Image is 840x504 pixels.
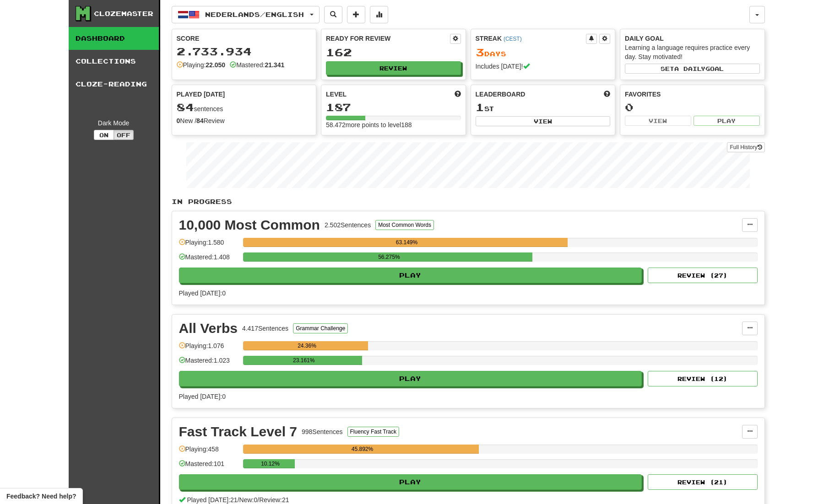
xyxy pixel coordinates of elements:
[172,197,765,206] p: In Progress
[246,459,295,468] div: 10.12%
[246,356,362,365] div: 23.161%
[177,102,312,113] div: sentences
[302,427,343,436] div: 998 Sentences
[177,60,226,70] div: Playing:
[625,102,760,113] div: 0
[177,117,180,124] strong: 0
[69,73,159,96] a: Cloze-Reading
[324,6,342,23] button: Search sentences
[293,323,348,333] button: Grammar Challenge
[69,50,159,73] a: Collections
[179,445,238,460] div: Playing: 458
[179,322,238,335] div: All Verbs
[179,252,238,268] div: Mastered: 1.408
[648,371,758,386] button: Review (12)
[326,61,461,75] button: Review
[179,474,642,490] button: Play
[727,142,764,152] a: Full History
[476,102,611,113] div: st
[172,6,320,23] button: Nederlands/English
[326,34,450,43] div: Ready for Review
[648,474,758,490] button: Review (21)
[625,43,760,61] div: Learning a language requires practice every day. Stay motivated!
[625,34,760,43] div: Daily Goal
[257,496,259,504] span: /
[177,46,312,57] div: 2.733.934
[476,62,611,71] div: Includes [DATE]!
[238,496,239,504] span: /
[179,425,298,439] div: Fast Track Level 7
[177,34,312,43] div: Score
[242,324,288,333] div: 4.417 Sentences
[674,65,705,72] span: a daily
[179,218,320,232] div: 10,000 Most Common
[476,90,526,99] span: Leaderboard
[326,90,347,99] span: Level
[625,116,691,126] button: View
[179,459,238,474] div: Mastered: 101
[476,47,611,59] div: Day s
[179,341,238,356] div: Playing: 1.076
[347,6,365,23] button: Add sentence to collection
[326,47,461,58] div: 162
[246,445,479,454] div: 45.892%
[179,238,238,253] div: Playing: 1.580
[76,118,152,128] div: Dark Mode
[325,220,371,230] div: 2.502 Sentences
[326,102,461,113] div: 187
[347,427,399,437] button: Fluency Fast Track
[375,220,434,230] button: Most Common Words
[69,27,159,50] a: Dashboard
[326,120,461,129] div: 58.472 more points to level 188
[604,90,610,99] span: This week in points, UTC
[94,130,114,140] button: On
[187,496,237,504] span: Played [DATE]: 21
[196,117,204,124] strong: 84
[625,64,760,74] button: Seta dailygoal
[625,90,760,99] div: Favorites
[370,6,388,23] button: More stats
[648,268,758,283] button: Review (27)
[246,238,568,247] div: 63.149%
[246,341,369,350] div: 24.36%
[246,252,532,262] div: 56.275%
[177,116,312,125] div: New / Review
[6,492,76,501] span: Open feedback widget
[177,101,194,113] span: 84
[230,60,284,70] div: Mastered:
[179,393,226,400] span: Played [DATE]: 0
[205,11,304,18] span: Nederlands / English
[476,46,484,59] span: 3
[177,90,225,99] span: Played [DATE]
[179,268,642,283] button: Play
[206,61,225,69] strong: 22.050
[265,61,284,69] strong: 21.341
[476,101,484,113] span: 1
[694,116,760,126] button: Play
[179,371,642,386] button: Play
[179,356,238,371] div: Mastered: 1.023
[179,290,226,297] span: Played [DATE]: 0
[476,34,586,43] div: Streak
[504,36,522,42] a: (CEST)
[476,116,611,126] button: View
[114,130,134,140] button: Off
[94,9,153,18] div: Clozemaster
[259,496,289,504] span: Review: 21
[239,496,258,504] span: New: 0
